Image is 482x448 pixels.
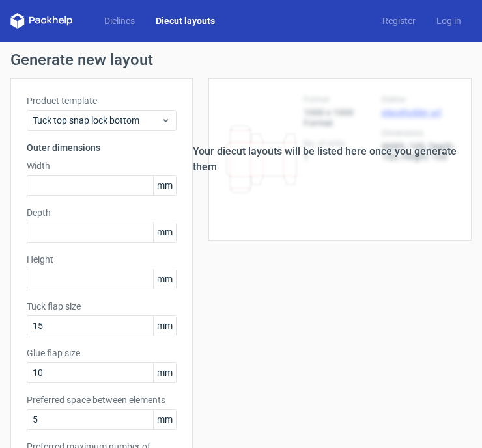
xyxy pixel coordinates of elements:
[153,410,176,429] span: mm
[193,144,472,175] div: Your diecut layouts will be listed here once you generate them
[27,347,177,360] label: Glue flap size
[27,206,177,219] label: Depth
[145,14,225,27] a: Diecut layouts
[153,363,176,382] span: mm
[27,300,177,313] label: Tuck flap size
[372,14,426,27] a: Register
[10,52,472,68] h1: Generate new layout
[27,141,177,154] h3: Outer dimensions
[33,114,161,127] span: Tuck top snap lock bottom
[27,253,177,266] label: Height
[153,269,176,289] span: mm
[94,14,145,27] a: Dielines
[153,316,176,336] span: mm
[153,176,176,195] span: mm
[27,94,177,107] label: Product template
[27,159,177,172] label: Width
[153,222,176,242] span: mm
[426,14,472,27] a: Log in
[27,393,177,406] label: Preferred space between elements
